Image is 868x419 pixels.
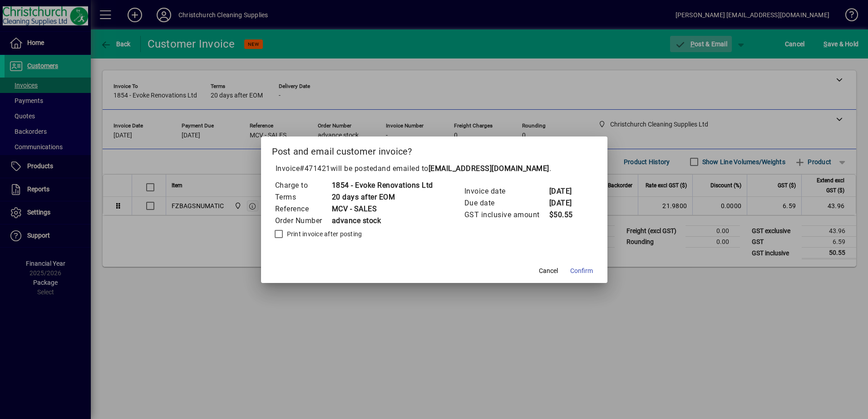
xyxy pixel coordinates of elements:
span: Confirm [570,266,593,276]
td: Due date [464,197,549,209]
td: 1854 - Evoke Renovations Ltd [331,180,433,191]
label: Print invoice after posting [285,229,362,239]
td: [DATE] [549,185,585,197]
td: advance stock [331,215,433,227]
td: $50.55 [549,209,585,221]
td: [DATE] [549,197,585,209]
button: Cancel [534,263,563,279]
td: GST inclusive amount [464,209,549,221]
button: Confirm [567,263,597,279]
span: #471421 [300,164,330,173]
b: [EMAIL_ADDRESS][DOMAIN_NAME] [429,164,549,173]
td: Charge to [275,180,331,191]
h2: Post and email customer invoice? [261,136,607,163]
span: and emailed to [378,164,549,173]
td: Terms [275,191,331,203]
td: Invoice date [464,185,549,197]
td: MCV - SALES [331,203,433,215]
td: Reference [275,203,331,215]
span: Cancel [539,266,558,276]
p: Invoice will be posted . [272,163,597,174]
td: Order Number [275,215,331,227]
td: 20 days after EOM [331,191,433,203]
